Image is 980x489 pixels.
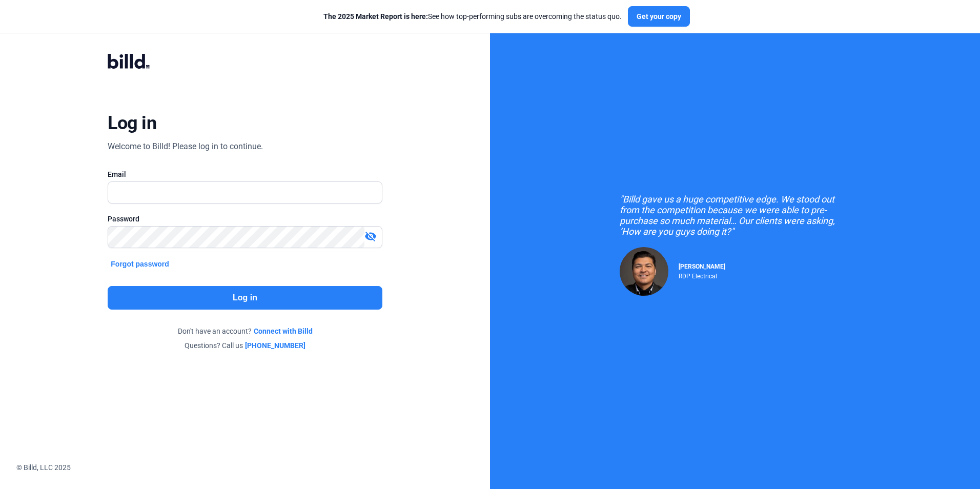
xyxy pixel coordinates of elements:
button: Forgot password [108,258,172,270]
div: Email [108,169,382,179]
mat-icon: visibility_off [364,230,377,242]
div: Questions? Call us [108,340,382,351]
div: RDP Electrical [679,270,725,280]
a: [PHONE_NUMBER] [245,340,305,351]
a: Connect with Billd [254,326,313,336]
img: Raul Pacheco [620,247,668,296]
div: Welcome to Billd! Please log in to continue. [108,140,263,153]
div: "Billd gave us a huge competitive edge. We stood out from the competition because we were able to... [620,194,850,237]
div: Log in [108,112,156,134]
button: Get your copy [628,6,690,27]
span: [PERSON_NAME] [679,263,725,270]
div: Don't have an account? [108,326,382,336]
button: Log in [108,286,382,310]
div: Password [108,214,382,224]
span: The 2025 Market Report is here: [323,12,428,21]
div: See how top-performing subs are overcoming the status quo. [323,11,622,22]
